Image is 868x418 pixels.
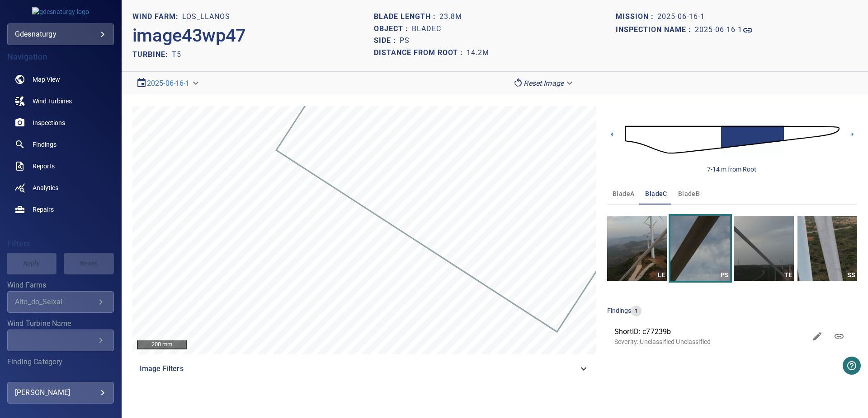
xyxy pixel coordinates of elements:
[607,307,631,314] span: findings
[656,269,667,281] div: LE
[33,205,54,214] span: Repairs
[132,50,172,59] h2: TURBINE:
[707,165,756,174] div: 7-14 m from Root
[7,282,114,289] label: Wind Farms
[33,183,58,192] span: Analytics
[374,13,439,21] h1: Blade length :
[7,320,114,327] label: Wind Turbine Name
[734,216,793,281] a: TE
[7,291,114,313] div: Wind Farms
[616,26,695,34] h1: Inspection name :
[132,25,246,46] h2: image43wp47
[613,188,634,200] span: bladeA
[7,69,114,90] a: map noActive
[7,330,114,351] div: Wind Turbine Name
[412,25,441,33] h1: bladeC
[631,307,642,316] span: 1
[374,37,400,45] h1: Side :
[7,358,114,366] label: Finding Category
[846,269,857,281] div: SS
[719,269,730,281] div: PS
[695,26,742,34] h1: 2025-06-16-1
[132,13,182,21] h1: WIND FARM:
[695,25,753,36] a: 2025-06-16-1
[15,385,106,400] div: [PERSON_NAME]
[7,23,114,45] div: gdesnaturgy
[400,37,410,45] h1: PS
[783,269,794,281] div: TE
[7,112,114,134] a: inspections noActive
[614,326,807,337] span: ShortID: c77239b
[15,27,106,42] div: gdesnaturgy
[797,216,857,281] a: SS
[140,363,578,374] span: Image Filters
[7,155,114,177] a: reports noActive
[7,90,114,112] a: windturbines noActive
[678,188,700,200] span: bladeB
[7,177,114,199] a: analytics noActive
[33,162,55,171] span: Reports
[616,13,657,21] h1: Mission :
[7,199,114,220] a: repairs noActive
[509,75,578,91] div: Reset Image
[614,337,807,346] p: Severity: Unclassified Unclassified
[33,118,65,127] span: Inspections
[132,358,596,380] div: Image Filters
[467,49,489,57] h1: 14.2m
[33,97,72,106] span: Wind Turbines
[625,114,840,166] img: d
[172,50,181,59] h2: T5
[670,216,730,281] a: PS
[132,75,204,91] div: 2025-06-16-1
[32,7,89,16] img: gdesnaturgy-logo
[607,216,667,281] a: LE
[524,79,564,88] em: Reset Image
[7,52,114,61] h4: Navigation
[374,25,412,33] h1: Object :
[15,297,95,306] div: Alto_do_Seixal
[439,13,462,21] h1: 23.8m
[374,49,467,57] h1: Distance from root :
[33,75,60,84] span: Map View
[147,79,190,88] a: 2025-06-16-1
[33,140,57,149] span: Findings
[7,239,114,248] h4: Filters
[182,13,230,21] h1: Los_Llanos
[645,188,667,200] span: bladeC
[7,134,114,155] a: findings noActive
[657,13,705,21] h1: 2025-06-16-1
